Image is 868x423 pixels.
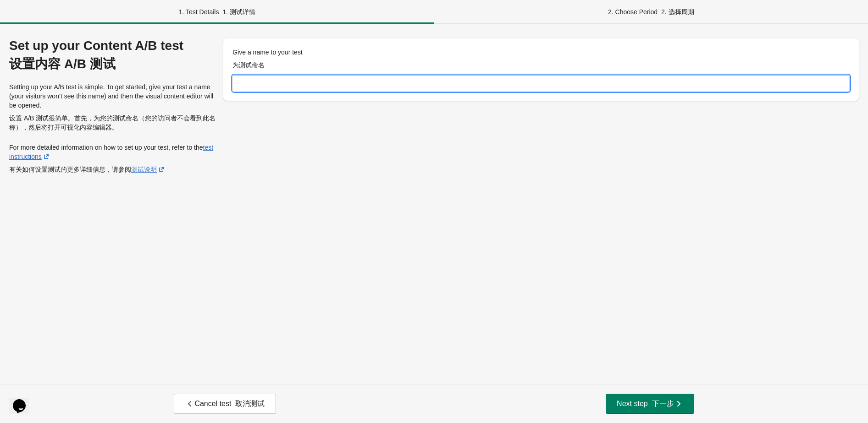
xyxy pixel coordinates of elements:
font: 设置内容 A/B 测试 [9,57,116,71]
span: Cancel test [185,399,265,408]
font: 为测试命名 [232,61,265,69]
font: 2. 选择周期 [661,8,694,16]
p: For more detailed information on how to set up your test, refer to the [9,143,216,178]
button: Cancel test 取消测试 [174,394,276,414]
iframe: chat widget [9,386,39,414]
button: Next step 下一步 [606,394,694,414]
font: 取消测试 [235,400,265,407]
a: 测试说明 [131,166,166,173]
font: 下一步 [652,400,674,407]
font: 设置 A/B 测试很简单。首先，为您的测试命名（您的访问者不会看到此名称），然后将打开可视化内容编辑器。 [9,114,216,131]
p: Setting up your A/B test is simple. To get started, give your test a name (your visitors won’t se... [9,82,216,136]
font: 有关如何设置测试的更多详细信息，请参阅 [9,166,166,173]
span: Next step [617,399,683,408]
div: Set up your Content A/B test [9,38,216,75]
label: Give a name to your test [232,48,303,73]
font: 1. 测试详情 [222,8,255,16]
